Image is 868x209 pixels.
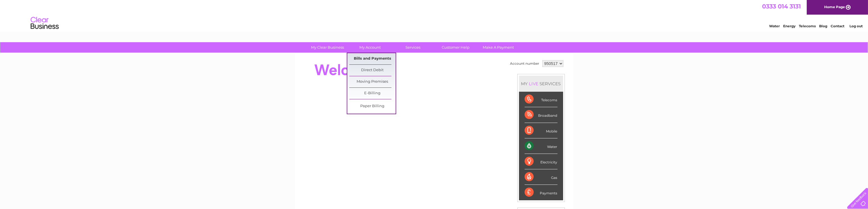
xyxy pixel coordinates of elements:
div: Clear Business is a trading name of Verastar Limited (registered in [GEOGRAPHIC_DATA] No. 3667643... [302,3,567,27]
div: MY SERVICES [519,76,563,92]
div: Water [525,138,557,154]
a: Log out [849,24,863,28]
a: My Clear Business [304,42,351,53]
a: Bills and Payments [349,53,396,64]
a: Contact [831,24,844,28]
a: Customer Help [432,42,479,53]
a: Energy [783,24,796,28]
div: LIVE [528,81,540,86]
div: Electricity [525,154,557,169]
a: Telecoms [799,24,816,28]
td: Account number [509,59,541,68]
a: Paper Billing [349,101,396,112]
a: My Account [347,42,393,53]
div: Telecoms [525,92,557,107]
a: Moving Premises [349,76,396,87]
a: E-Billing [349,88,396,99]
a: Blog [819,24,827,28]
a: Services [390,42,436,53]
div: Mobile [525,123,557,138]
a: 0333 014 3131 [762,3,801,10]
div: Payments [525,185,557,200]
div: Gas [525,169,557,185]
a: Water [769,24,780,28]
div: Broadband [525,107,557,123]
img: logo.png [30,15,59,32]
a: Direct Debit [349,65,396,76]
a: Make A Payment [475,42,522,53]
